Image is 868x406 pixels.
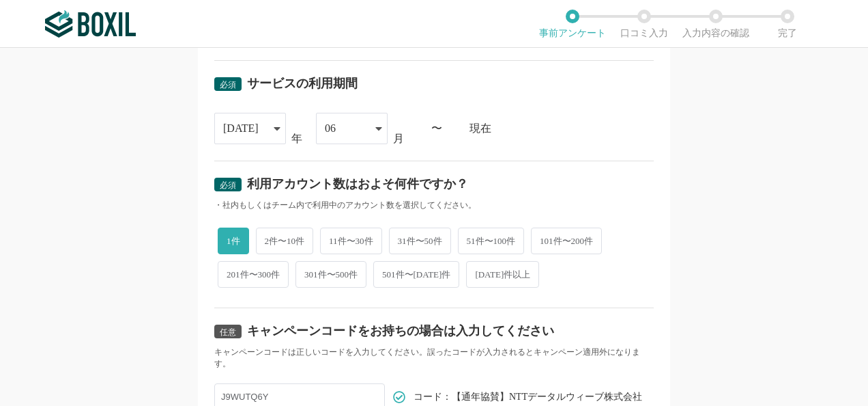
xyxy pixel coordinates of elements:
[751,10,823,38] li: 完了
[608,10,680,38] li: 口コミ入力
[295,261,366,288] span: 301件〜500件
[458,228,525,254] span: 51件〜100件
[256,228,314,254] span: 2件〜10件
[214,347,654,370] div: キャンペーンコードは正しいコードを入力してください。誤ったコードが入力されるとキャンペーン適用外になります。
[220,180,236,190] span: 必須
[218,261,289,288] span: 201件〜300件
[247,178,468,190] div: 利用アカウント数はおよそ何件ですか？
[214,200,654,211] div: ・社内もしくはチーム内で利用中のアカウント数を選択してください。
[291,133,302,144] div: 年
[466,261,539,288] span: [DATE]件以上
[45,10,136,38] img: ボクシルSaaS_ロゴ
[223,113,259,144] div: [DATE]
[220,80,236,90] span: 必須
[218,228,249,254] span: 1件
[320,228,382,254] span: 11件〜30件
[414,392,642,402] span: コード：【通年協賛】NTTデータルウィーブ株式会社
[325,113,336,144] div: 06
[431,123,442,134] div: 〜
[220,327,236,337] span: 任意
[373,261,459,288] span: 501件〜[DATE]件
[393,133,404,144] div: 月
[469,123,654,134] div: 現在
[536,10,608,38] li: 事前アンケート
[247,325,554,337] div: キャンペーンコードをお持ちの場合は入力してください
[247,77,358,90] div: サービスの利用期間
[680,10,751,38] li: 入力内容の確認
[531,228,602,254] span: 101件〜200件
[389,228,451,254] span: 31件〜50件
